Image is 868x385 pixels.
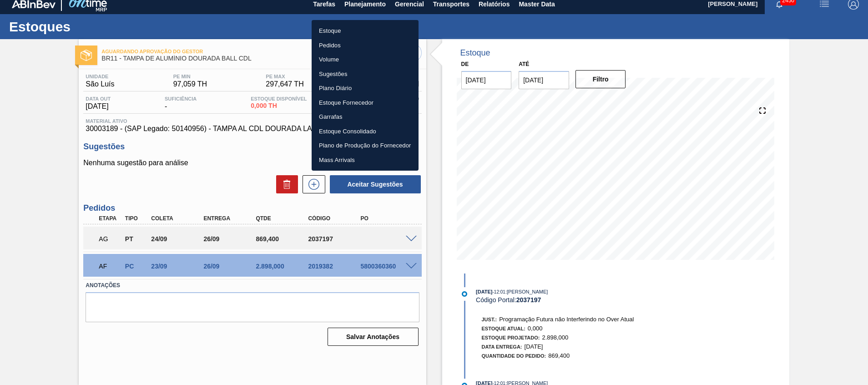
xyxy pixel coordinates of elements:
[312,124,419,139] a: Estoque Consolidado
[312,110,419,124] a: Garrafas
[312,96,419,110] a: Estoque Fornecedor
[312,67,419,81] a: Sugestões
[312,38,419,53] a: Pedidos
[312,81,419,96] a: Plano Diário
[312,24,419,38] a: Estoque
[312,138,419,153] a: Plano de Produção do Fornecedor
[312,153,419,167] a: Mass Arrivals
[312,52,419,67] a: Volume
